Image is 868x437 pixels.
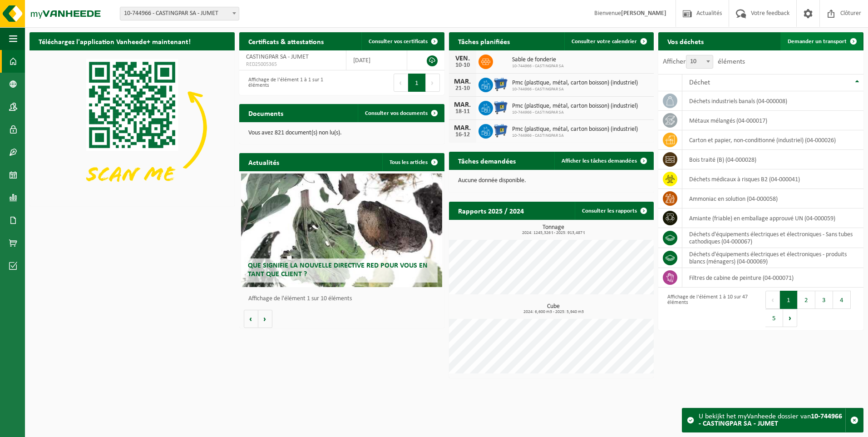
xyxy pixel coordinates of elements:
[454,78,472,85] div: MAR.
[682,169,863,189] td: déchets médicaux à risques B2 (04-000041)
[454,132,472,138] div: 16-12
[512,126,638,133] span: Pmc (plastique, métal, carton boisson) (industriel)
[699,413,842,427] strong: 10-744966 - CASTINGPAR SA - JUMET
[454,231,654,235] span: 2024: 1245,326 t - 2025: 913,487 t
[512,103,638,110] span: Pmc (plastique, métal, carton boisson) (industriel)
[248,262,428,278] span: Que signifie la nouvelle directive RED pour vous en tant que client ?
[241,174,442,287] a: Que signifie la nouvelle directive RED pour vous en tant que client ?
[682,111,863,130] td: métaux mélangés (04-000017)
[239,32,333,50] h2: Certificats & attestations
[512,133,638,139] span: 10-744966 - CASTINGPAR SA
[765,309,783,327] button: 5
[358,104,444,122] a: Consulter vos documents
[454,62,472,69] div: 10-10
[663,290,756,328] div: Affichage de l'élément 1 à 10 sur 47 éléments
[682,248,863,268] td: déchets d'équipements électriques et électroniques - produits blancs (ménagers) (04-000069)
[239,104,292,122] h2: Documents
[699,408,845,432] div: U bekijkt het myVanheede dossier van
[361,32,444,50] a: Consulter vos certificats
[512,64,564,69] span: 10-744966 - CASTINGPAR SA
[454,55,472,62] div: VEN.
[554,152,653,170] a: Afficher les tâches demandées
[458,178,645,184] p: Aucune donnée disponible.
[365,110,428,116] span: Consulter vos documents
[493,76,508,92] img: WB-0660-HPE-BE-01
[833,291,851,309] button: 4
[248,130,435,136] p: Vous avez 821 document(s) non lu(s).
[512,56,564,64] span: Sable de fonderie
[346,50,407,70] td: [DATE]
[454,85,472,92] div: 21-10
[682,130,863,150] td: carton et papier, non-conditionné (industriel) (04-000026)
[449,202,533,219] h2: Rapports 2025 / 2024
[663,58,745,65] label: Afficher éléments
[369,39,428,45] span: Consulter vos certificats
[682,268,863,288] td: filtres de cabine de peinture (04-000071)
[244,73,337,93] div: Affichage de l'élément 1 à 1 sur 1 éléments
[120,7,239,20] span: 10-744966 - CASTINGPAR SA - JUMET
[689,79,710,86] span: Déchet
[780,32,863,50] a: Demander un transport
[815,291,833,309] button: 3
[493,99,508,115] img: WB-0660-HPE-BE-01
[780,291,798,309] button: 1
[120,7,239,20] span: 10-744966 - CASTINGPAR SA - JUMET
[658,32,713,50] h2: Vos déchets
[682,228,863,248] td: déchets d'équipements électriques et électroniques - Sans tubes cathodiques (04-000067)
[564,32,653,50] a: Consulter votre calendrier
[493,123,508,138] img: WB-0660-HPE-BE-01
[454,101,472,109] div: MAR.
[686,55,713,68] span: 10
[408,74,426,92] button: 1
[248,296,440,302] p: Affichage de l'élément 1 sur 10 éléments
[394,74,408,92] button: Previous
[512,110,638,115] span: 10-744966 - CASTINGPAR SA
[682,91,863,111] td: déchets industriels banals (04-000008)
[30,32,200,50] h2: Téléchargez l'application Vanheede+ maintenant!
[30,50,235,204] img: Download de VHEPlus App
[788,39,847,45] span: Demander un transport
[798,291,815,309] button: 2
[682,150,863,169] td: bois traité (B) (04-000028)
[382,153,444,171] a: Tous les articles
[682,189,863,209] td: Ammoniac en solution (04-000058)
[449,152,525,169] h2: Tâches demandées
[454,109,472,115] div: 18-11
[512,87,638,92] span: 10-744966 - CASTINGPAR SA
[686,55,713,69] span: 10
[621,10,666,17] strong: [PERSON_NAME]
[246,61,339,68] span: RED25005365
[783,309,797,327] button: Next
[454,224,654,235] h3: Tonnage
[454,303,654,314] h3: Cube
[258,310,272,328] button: Volgende
[449,32,519,50] h2: Tâches planifiées
[765,291,780,309] button: Previous
[572,39,637,45] span: Consulter votre calendrier
[512,79,638,87] span: Pmc (plastique, métal, carton boisson) (industriel)
[246,54,309,60] span: CASTINGPAR SA - JUMET
[562,158,637,164] span: Afficher les tâches demandées
[454,310,654,314] span: 2024: 6,600 m3 - 2025: 5,940 m3
[426,74,440,92] button: Next
[454,124,472,132] div: MAR.
[244,310,258,328] button: Vorige
[575,202,653,220] a: Consulter les rapports
[239,153,288,171] h2: Actualités
[682,209,863,228] td: amiante (friable) en emballage approuvé UN (04-000059)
